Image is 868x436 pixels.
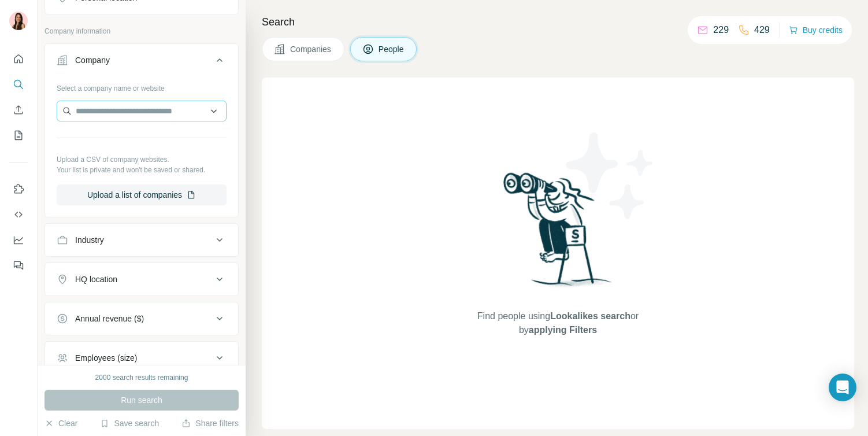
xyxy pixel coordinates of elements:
button: Use Surfe API [9,204,28,225]
div: Select a company name or website [57,79,227,94]
button: Dashboard [9,230,28,250]
p: Company information [44,26,239,36]
button: Industry [45,226,238,254]
p: Your list is private and won't be saved or shared. [57,165,227,175]
h4: Search [262,14,854,30]
div: Employees (size) [75,352,137,364]
button: Company [45,46,238,79]
span: People [379,43,405,55]
button: Annual revenue ($) [45,305,238,332]
span: Lookalikes search [550,311,630,321]
p: 229 [713,23,729,37]
button: Employees (size) [45,344,238,372]
button: Use Surfe on LinkedIn [9,179,28,199]
div: Company [75,54,110,66]
img: Surfe Illustration - Woman searching with binoculars [498,169,618,298]
button: Clear [44,417,77,429]
button: Upload a list of companies [57,184,227,205]
img: Avatar [9,12,28,30]
span: applying Filters [529,325,597,335]
div: Open Intercom Messenger [829,374,856,401]
div: 2000 search results remaining [95,372,188,383]
div: HQ location [75,274,117,285]
p: 429 [754,23,770,37]
div: Annual revenue ($) [75,313,144,324]
button: Feedback [9,255,28,276]
button: Buy credits [789,22,843,38]
img: Surfe Illustration - Stars [558,124,662,228]
button: HQ location [45,265,238,293]
div: Industry [75,234,104,246]
p: Upload a CSV of company websites. [57,154,227,165]
button: Share filters [181,417,239,429]
button: Save search [100,417,159,429]
button: My lists [9,125,28,146]
button: Enrich CSV [9,99,28,120]
button: Search [9,74,28,95]
span: Find people using or by [465,309,650,337]
button: Quick start [9,49,28,69]
span: Companies [290,43,332,55]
